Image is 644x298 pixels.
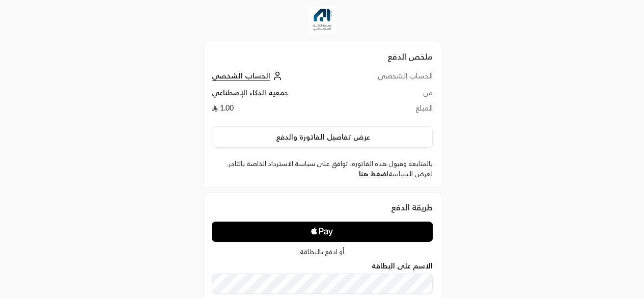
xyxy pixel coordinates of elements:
button: عرض تفاصيل الفاتورة والدفع [212,126,433,148]
td: من [340,88,433,103]
div: الاسم على البطاقة [212,262,433,294]
td: جمعية الذكاء الإصطناعي [212,88,340,103]
h2: ملخص الدفع [212,50,433,63]
div: طريقة الدفع [212,201,433,213]
td: 1.00 [212,103,340,118]
td: الحساب الشخصي [340,71,433,88]
a: اضغط هنا [359,170,388,178]
td: المبلغ [340,103,433,118]
span: أو ادفع بالبطاقة [300,249,344,255]
a: الحساب الشخصي [212,71,285,80]
span: الحساب الشخصي [212,71,270,80]
label: بالمتابعة وقبول هذه الفاتورة، توافق على سياسة الاسترداد الخاصة بالتاجر. لعرض السياسة . [212,159,433,179]
label: الاسم على البطاقة [372,262,433,270]
img: Company Logo [309,6,336,34]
